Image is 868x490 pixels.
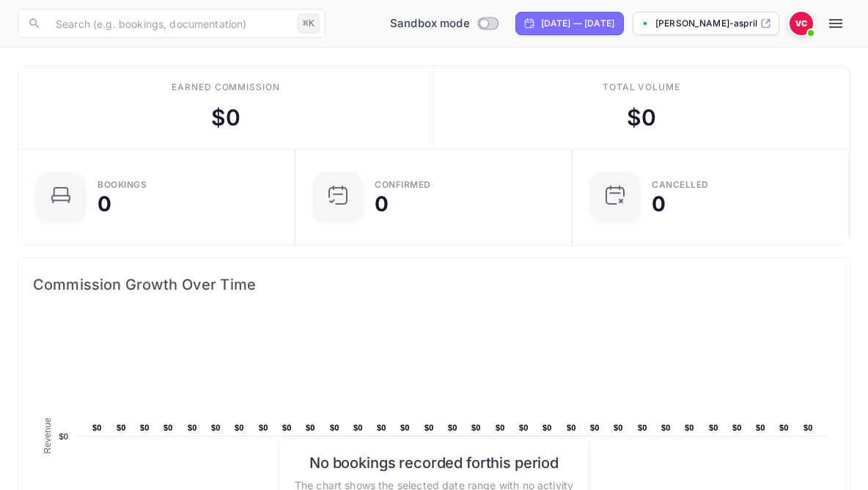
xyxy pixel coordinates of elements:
div: Switch to Production mode [384,15,504,32]
text: $0 [424,423,434,432]
img: Valentina Asprilla Chaverra [790,12,813,35]
text: $0 [567,423,576,432]
text: $0 [542,423,552,432]
text: $0 [803,423,813,432]
text: $0 [519,423,529,432]
text: $0 [448,423,457,432]
text: $0 [330,423,339,432]
div: [DATE] — [DATE] [541,17,614,30]
p: [PERSON_NAME]-asprilla-cha... [655,17,757,30]
text: $0 [614,423,623,432]
div: Total volume [603,81,681,94]
text: $0 [471,423,481,432]
text: $0 [400,423,410,432]
text: $0 [709,423,718,432]
text: Revenue [43,417,53,453]
text: $0 [779,423,789,432]
text: $0 [685,423,694,432]
text: $0 [188,423,197,432]
text: $0 [590,423,600,432]
text: $0 [377,423,386,432]
text: $0 [661,423,671,432]
text: $0 [59,432,68,441]
text: $0 [163,423,173,432]
text: $0 [756,423,765,432]
span: Commission Growth Over Time [33,273,835,296]
div: 0 [98,194,111,214]
text: $0 [353,423,363,432]
div: $ 0 [627,101,656,134]
div: CANCELLED [652,180,709,189]
text: $0 [732,423,742,432]
div: Earned commission [172,81,280,94]
text: $0 [92,423,102,432]
text: $0 [235,423,244,432]
text: $0 [638,423,647,432]
span: Sandbox mode [390,15,470,32]
div: 0 [652,194,666,214]
div: Confirmed [375,180,431,189]
text: $0 [306,423,315,432]
div: 0 [375,194,389,214]
input: Search (e.g. bookings, documentation) [47,9,292,38]
div: Bookings [98,180,147,189]
div: ⌘K [298,14,320,33]
text: $0 [496,423,505,432]
h6: No bookings recorded for this period [295,453,573,471]
text: $0 [282,423,292,432]
div: $ 0 [211,101,240,134]
text: $0 [140,423,150,432]
text: $0 [259,423,268,432]
text: $0 [117,423,126,432]
text: $0 [211,423,221,432]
